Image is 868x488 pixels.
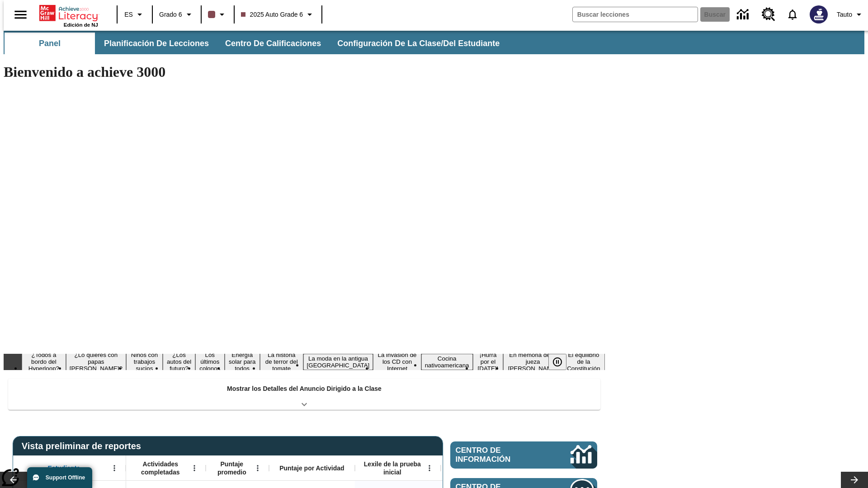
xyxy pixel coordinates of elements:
button: Diapositiva 8 La moda en la antigua Roma [303,354,373,370]
span: Puntaje por Actividad [279,464,344,472]
button: Pausar [548,354,566,370]
div: Mostrar los Detalles del Anuncio Dirigido a la Clase [8,379,600,410]
button: Abrir menú [423,461,436,475]
input: Buscar campo [573,7,698,22]
button: Diapositiva 13 El equilibrio de la Constitución [562,350,605,373]
a: Portada [39,4,98,22]
a: Centro de información [731,2,756,27]
button: Perfil/Configuración [833,6,868,23]
span: Panel [39,38,61,49]
button: Diapositiva 11 ¡Hurra por el Día de la Constitución! [473,350,504,373]
button: Centro de calificaciones [218,33,328,54]
span: Puntaje promedio [210,460,254,476]
button: Support Offline [27,467,92,488]
span: Tauto [837,10,852,19]
span: Centro de información [456,446,540,464]
h1: Bienvenido a achieve 3000 [4,64,605,80]
button: Grado: Grado 6, Elige un grado [156,6,198,23]
span: ES [124,10,133,19]
button: Panel [5,33,95,54]
span: Edición de NJ [64,22,98,28]
button: Clase: 2025 Auto Grade 6, Selecciona una clase [237,6,319,23]
button: Escoja un nuevo avatar [804,3,833,26]
button: Diapositiva 4 ¿Los autos del futuro? [163,350,195,373]
span: 2025 Auto Grade 6 [241,10,303,19]
button: Diapositiva 10 Cocina nativoamericana [421,354,473,370]
button: El color de la clase es café oscuro. Cambiar el color de la clase. [204,6,231,23]
img: Avatar [810,5,828,23]
button: Diapositiva 2 ¿Lo quieres con papas fritas? [66,350,126,373]
span: Centro de calificaciones [225,38,321,49]
button: Diapositiva 12 En memoria de la jueza O'Connor [503,350,562,373]
div: Subbarra de navegación [4,33,508,54]
span: Lexile de la prueba inicial [359,460,425,476]
a: Notificaciones [781,3,804,26]
button: Abrir menú [188,461,201,475]
span: Support Offline [46,474,85,481]
button: Diapositiva 9 La invasión de los CD con Internet [373,350,421,373]
span: Grado 6 [159,10,182,19]
div: Portada [39,3,98,28]
button: Configuración de la clase/del estudiante [330,33,507,54]
button: Abrir menú [108,461,121,475]
span: Estudiante [48,464,80,472]
a: Centro de recursos, Se abrirá en una pestaña nueva. [756,2,781,27]
button: Lenguaje: ES, Selecciona un idioma [120,6,149,23]
button: Carrusel de lecciones, seguir [841,472,868,488]
button: Abrir el menú lateral [7,1,34,28]
div: Subbarra de navegación [4,31,864,54]
span: Configuración de la clase/del estudiante [337,38,500,49]
button: Diapositiva 6 Energía solar para todos [225,350,260,373]
div: Pausar [548,354,576,370]
p: Mostrar los Detalles del Anuncio Dirigido a la Clase [227,384,382,394]
button: Diapositiva 5 Los últimos colonos [195,350,224,373]
button: Diapositiva 1 ¿Todos a bordo del Hyperloop? [22,350,66,373]
button: Abrir menú [251,461,264,475]
button: Diapositiva 7 La historia de terror del tomate [260,350,303,373]
a: Centro de información [450,441,597,469]
span: Planificación de lecciones [104,38,209,49]
button: Planificación de lecciones [97,33,216,54]
span: Actividades completadas [131,460,190,476]
span: Vista preliminar de reportes [22,441,146,451]
button: Diapositiva 3 Niños con trabajos sucios [126,350,163,373]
